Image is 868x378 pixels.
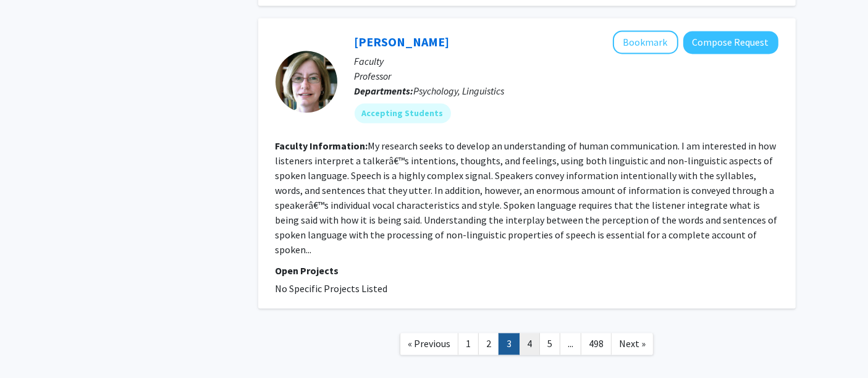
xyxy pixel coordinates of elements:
[408,337,450,350] span: « Previous
[355,34,450,49] a: [PERSON_NAME]
[355,69,778,83] p: Professor
[355,103,451,123] mat-chip: Accepting Students
[613,30,678,54] button: Add Lynne Nygaard to Bookmarks
[458,333,479,355] a: 1
[478,333,499,355] a: 2
[519,333,540,355] a: 4
[539,333,560,355] a: 5
[355,54,778,69] p: Faculty
[414,85,505,97] span: Psychology, Linguistics
[499,333,520,355] a: 3
[9,322,53,369] iframe: Chat
[276,140,368,152] b: Faculty Information:
[276,282,388,295] span: No Specific Projects Listed
[619,337,646,350] span: Next »
[355,85,414,97] b: Departments:
[683,31,778,54] button: Compose Request to Lynne Nygaard
[276,263,778,278] p: Open Projects
[400,333,458,355] a: Previous
[276,140,778,256] fg-read-more: My research seeks to develop an understanding of human communication. I am interested in how list...
[258,321,796,371] nav: Page navigation
[581,333,612,355] a: 498
[611,333,654,355] a: Next
[568,337,573,350] span: ...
